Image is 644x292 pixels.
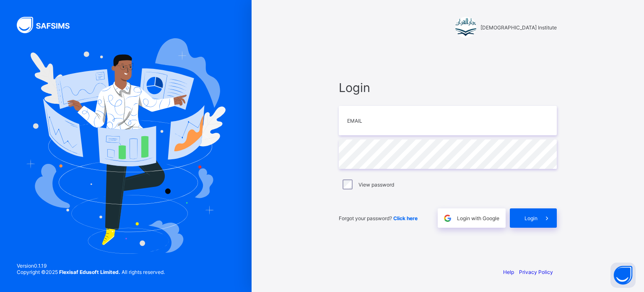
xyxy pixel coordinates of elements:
[443,213,452,223] img: google.396cfc9801f0270233282035f929180a.svg
[17,269,165,275] span: Copyright © 2025 All rights reserved.
[503,269,514,275] a: Help
[519,269,553,275] a: Privacy Policy
[480,24,557,31] span: [DEMOGRAPHIC_DATA] Institute
[525,215,538,221] span: Login
[26,38,226,253] img: Hero Image
[358,182,394,188] label: View password
[17,17,80,33] img: SAFSIMS Logo
[610,263,636,288] button: Open asap
[339,80,557,95] span: Login
[59,269,120,275] strong: Flexisaf Edusoft Limited.
[393,215,418,221] a: Click here
[17,263,165,269] span: Version 0.1.19
[457,215,499,221] span: Login with Google
[339,215,418,221] span: Forgot your password?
